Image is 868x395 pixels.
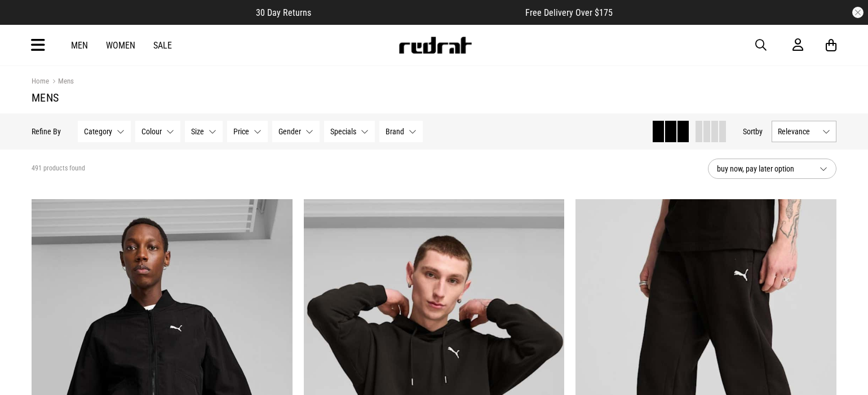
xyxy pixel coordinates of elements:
span: Gender [278,127,301,136]
span: Category [84,127,112,136]
button: buy now, pay later option [708,159,836,179]
span: Colour [141,127,162,136]
a: Mens [49,77,74,87]
button: Size [185,121,223,142]
button: Colour [135,121,180,142]
button: Sortby [743,125,763,138]
h1: Mens [32,91,836,104]
button: Gender [272,121,320,142]
a: Women [106,40,135,51]
iframe: Customer reviews powered by Trustpilot [334,7,503,18]
span: Relevance [778,127,818,136]
button: Brand [379,121,423,142]
img: Redrat logo [398,37,472,54]
span: Free Delivery Over $175 [525,7,613,18]
button: Relevance [772,121,836,142]
button: Specials [324,121,375,142]
span: Specials [330,127,356,136]
p: Refine By [32,127,61,136]
span: Size [191,127,204,136]
a: Sale [153,40,172,51]
button: Price [227,121,268,142]
span: Brand [386,127,404,136]
span: buy now, pay later option [717,162,811,175]
span: by [755,127,763,136]
span: Price [233,127,249,136]
a: Home [32,77,49,85]
button: Category [78,121,131,142]
a: Men [71,40,88,51]
span: 30 Day Returns [256,7,311,18]
span: 491 products found [32,164,85,173]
